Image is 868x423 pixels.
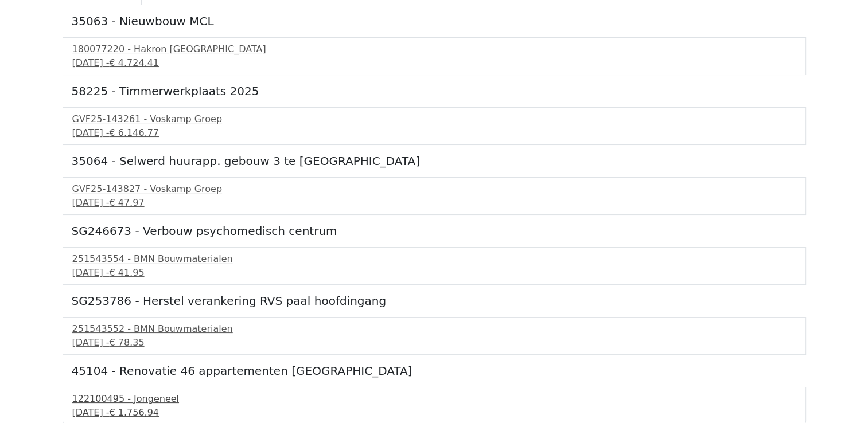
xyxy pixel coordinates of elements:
[109,267,144,278] span: € 41,95
[72,294,797,308] h5: SG253786 - Herstel verankering RVS paal hoofdingang
[109,197,144,208] span: € 47,97
[72,224,797,238] h5: SG246673 - Verbouw psychomedisch centrum
[72,154,797,168] h5: 35064 - Selwerd huurapp. gebouw 3 te [GEOGRAPHIC_DATA]
[109,337,144,348] span: € 78,35
[72,322,796,350] a: 251543552 - BMN Bouwmaterialen[DATE] -€ 78,35
[72,392,796,406] div: 122100495 - Jongeneel
[72,196,796,210] div: [DATE] -
[109,127,159,138] span: € 6.146,77
[72,336,796,350] div: [DATE] -
[72,364,797,378] h5: 45104 - Renovatie 46 appartementen [GEOGRAPHIC_DATA]
[72,42,796,56] div: 180077220 - Hakron [GEOGRAPHIC_DATA]
[72,182,796,210] a: GVF25-143827 - Voskamp Groep[DATE] -€ 47,97
[72,42,796,70] a: 180077220 - Hakron [GEOGRAPHIC_DATA][DATE] -€ 4.724,41
[72,252,796,280] a: 251543554 - BMN Bouwmaterialen[DATE] -€ 41,95
[72,182,796,196] div: GVF25-143827 - Voskamp Groep
[72,112,796,140] a: GVF25-143261 - Voskamp Groep[DATE] -€ 6.146,77
[72,266,796,280] div: [DATE] -
[109,407,159,418] span: € 1.756,94
[72,406,796,420] div: [DATE] -
[72,322,796,336] div: 251543552 - BMN Bouwmaterialen
[72,126,796,140] div: [DATE] -
[109,57,159,68] span: € 4.724,41
[72,56,796,70] div: [DATE] -
[72,112,796,126] div: GVF25-143261 - Voskamp Groep
[72,252,796,266] div: 251543554 - BMN Bouwmaterialen
[72,392,796,420] a: 122100495 - Jongeneel[DATE] -€ 1.756,94
[72,14,797,28] h5: 35063 - Nieuwbouw MCL
[72,84,797,98] h5: 58225 - Timmerwerkplaats 2025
